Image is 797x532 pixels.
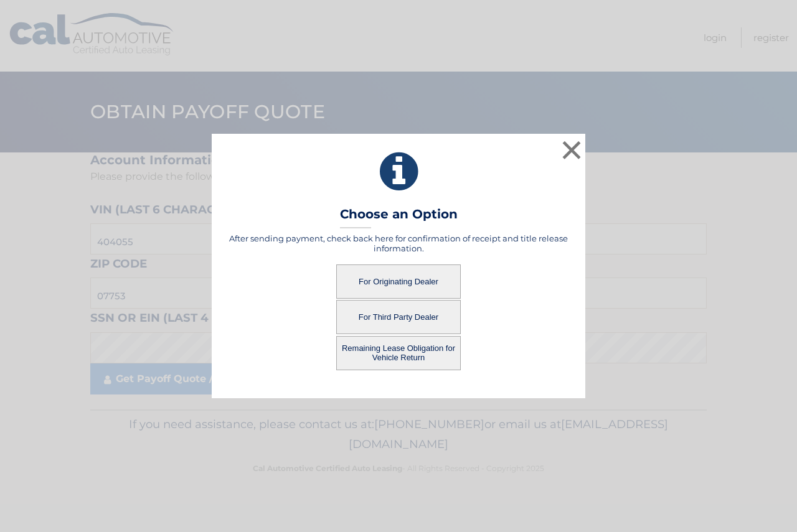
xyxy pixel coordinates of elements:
[559,138,584,162] button: ×
[336,336,461,370] button: Remaining Lease Obligation for Vehicle Return
[340,207,458,228] h3: Choose an Option
[336,264,461,299] button: For Originating Dealer
[336,300,461,334] button: For Third Party Dealer
[227,233,570,253] h5: After sending payment, check back here for confirmation of receipt and title release information.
